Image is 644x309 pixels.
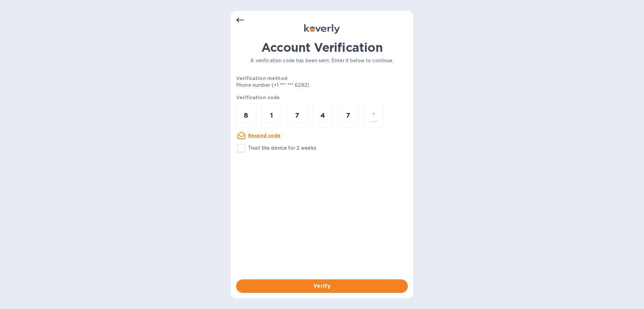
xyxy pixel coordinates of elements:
p: Trust this device for 2 weeks [248,145,316,152]
span: Verify [241,282,402,290]
u: Resend code [248,133,281,138]
button: Verify [236,279,408,293]
h1: Account Verification [236,40,408,54]
p: A verification code has been sent. Enter it below to continue. [236,57,408,64]
p: Verification code [236,94,408,101]
b: Verification method [236,76,287,81]
p: Phone number (+1 *** *** 6282) [236,82,361,89]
